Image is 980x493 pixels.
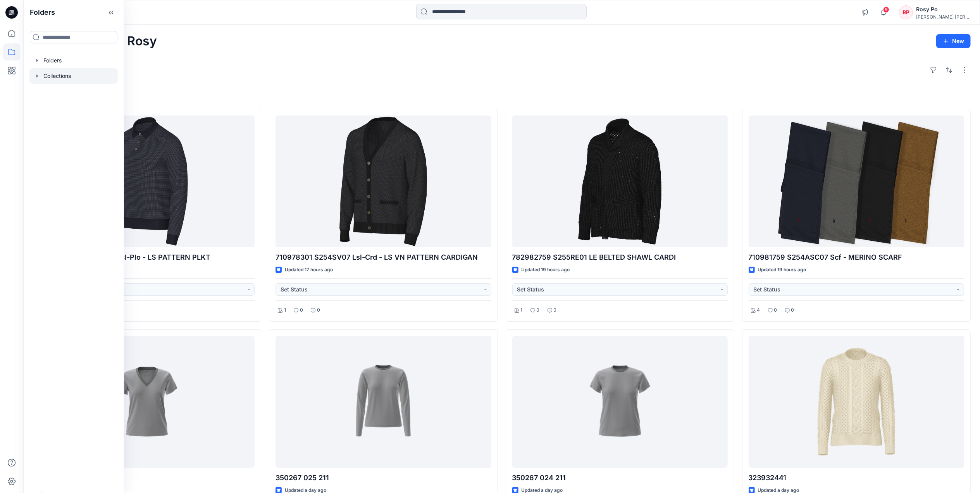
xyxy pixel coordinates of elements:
[749,472,964,483] p: 323932441
[39,472,255,483] p: 350267 026 211
[276,252,491,263] p: 710978301 S254SV07 Lsl-Crd - LS VN PATTERN CARDIGAN
[512,115,728,247] a: 782982759 S255RE01 LE BELTED SHAWL CARDI
[39,336,255,468] a: 350267 026 211
[791,306,794,314] p: 0
[757,306,760,314] p: 4
[774,306,777,314] p: 0
[276,472,491,483] p: 350267 025 211
[39,115,255,247] a: 710978302 S254SV07 Lsl-Plo - LS PATTERN PLKT
[276,336,491,468] a: 350267 025 211
[39,252,255,263] p: 710978302 S254SV07 Lsl-Plo - LS PATTERN PLKT
[300,306,303,314] p: 0
[749,336,964,468] a: 323932441
[883,7,889,13] span: 9
[749,115,964,247] a: 710981759 S254ASC07 Scf - MERINO SCARF
[276,115,491,247] a: 710978301 S254SV07 Lsl-Crd - LS VN PATTERN CARDIGAN
[33,92,971,101] h4: Styles
[317,306,320,314] p: 0
[916,14,970,20] div: [PERSON_NAME] [PERSON_NAME]
[936,34,971,48] button: New
[758,266,806,274] p: Updated 19 hours ago
[749,252,964,263] p: 710981759 S254ASC07 Scf - MERINO SCARF
[285,266,333,274] p: Updated 17 hours ago
[521,306,523,314] p: 1
[899,5,913,19] div: RP
[554,306,557,314] p: 0
[537,306,540,314] p: 0
[916,5,970,14] div: Rosy Po
[284,306,286,314] p: 1
[512,336,728,468] a: 350267 024 211
[512,472,728,483] p: 350267 024 211
[512,252,728,263] p: 782982759 S255RE01 LE BELTED SHAWL CARDI
[522,266,570,274] p: Updated 19 hours ago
